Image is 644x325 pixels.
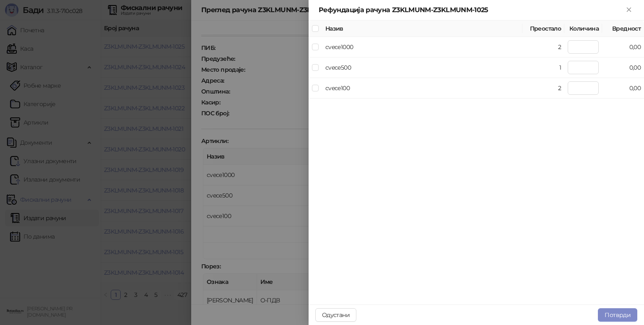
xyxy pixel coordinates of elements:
td: 0,00 [602,37,644,57]
td: 0,00 [602,57,644,78]
th: Вредност [602,21,644,37]
td: cvece500 [322,57,522,78]
th: Назив [322,21,522,37]
th: Количина [564,21,602,37]
th: Преостало [522,21,564,37]
button: Одустани [315,308,356,322]
td: 2 [522,78,564,99]
div: Рефундација рачуна Z3KLMUNM-Z3KLMUNM-1025 [319,5,624,15]
button: Close [624,5,634,15]
td: 2 [522,37,564,57]
td: cvece1000 [322,37,522,57]
td: 1 [522,57,564,78]
td: cvece100 [322,78,522,99]
td: 0,00 [602,78,644,99]
button: Потврди [598,308,637,322]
